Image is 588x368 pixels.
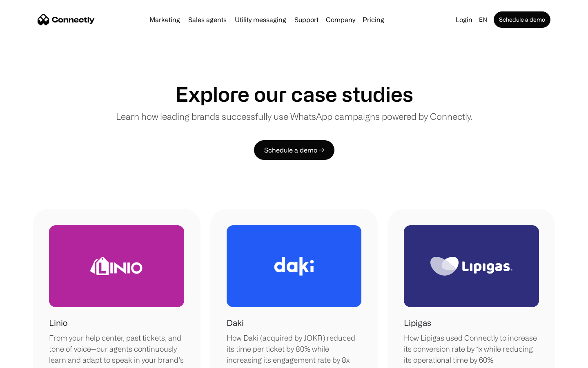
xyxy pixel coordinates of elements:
[291,16,322,23] a: Support
[90,257,143,275] img: Linio Logo
[38,13,95,26] a: home
[254,140,334,160] a: Schedule a demo →
[16,354,49,365] ul: Language list
[146,16,183,23] a: Marketing
[232,16,290,23] a: Utility messaging
[479,14,487,25] div: en
[404,317,431,329] h1: Lipigas
[323,14,358,25] div: Company
[274,257,314,276] img: Daki Logo
[476,14,492,25] div: en
[8,353,49,365] aside: Language selected: English
[452,14,476,25] a: Login
[359,16,388,23] a: Pricing
[227,317,244,329] h1: Daki
[494,11,550,28] a: Schedule a demo
[175,82,413,106] h1: Explore our case studies
[326,14,355,25] div: Company
[116,110,472,123] p: Learn how leading brands successfully use WhatsApp campaigns powered by Connectly.
[185,16,230,23] a: Sales agents
[49,317,67,329] h1: Linio
[404,332,539,366] div: How Lipigas used Connectly to increase its conversion rate by 1x while reducing its operational t...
